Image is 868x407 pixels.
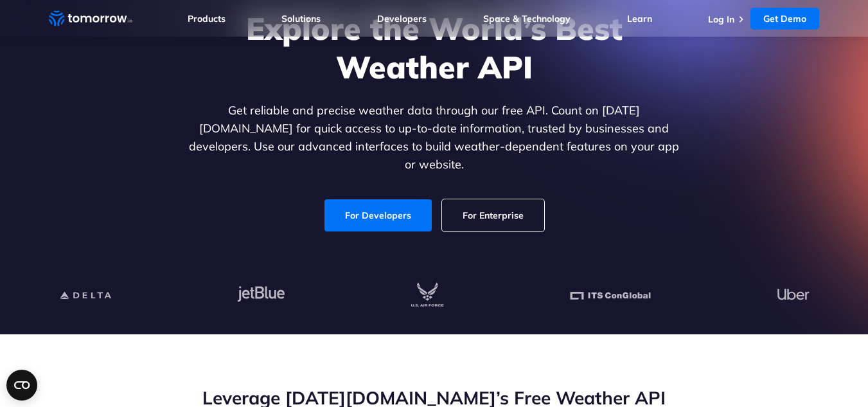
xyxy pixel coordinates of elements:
p: Get reliable and precise weather data through our free API. Count on [DATE][DOMAIN_NAME] for quic... [186,102,682,174]
a: Products [188,13,226,24]
a: Developers [377,13,427,24]
a: For Enterprise [442,199,544,231]
a: Get Demo [750,8,819,30]
a: Home link [49,9,132,28]
a: Space & Technology [483,13,571,24]
a: Learn [627,13,652,24]
button: Open CMP widget [6,370,37,401]
a: For Developers [324,199,432,231]
a: Solutions [281,13,321,24]
a: Log In [708,14,734,25]
h1: Explore the World’s Best Weather API [186,9,682,86]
